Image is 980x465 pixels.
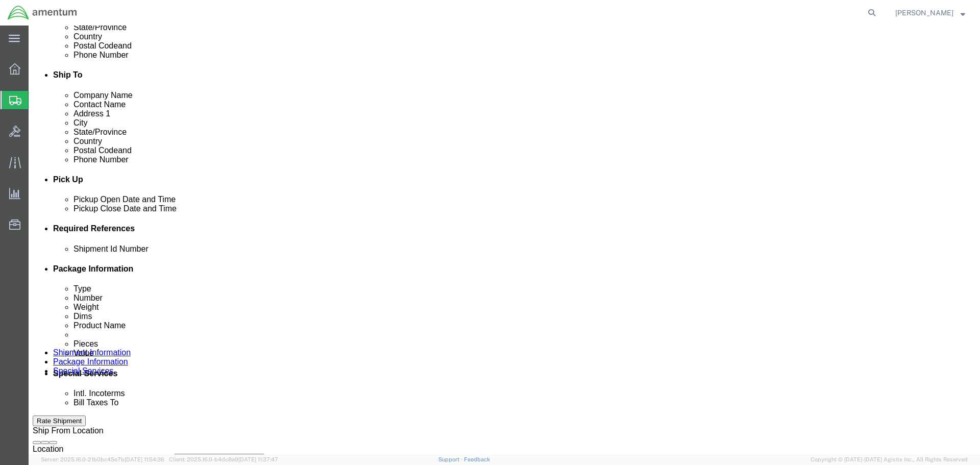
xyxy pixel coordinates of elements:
a: Support [438,456,464,462]
span: [DATE] 11:54:36 [125,456,164,462]
span: [DATE] 11:37:47 [238,456,278,462]
span: Client: 2025.16.0-b4dc8a9 [169,456,278,462]
iframe: FS Legacy Container [29,26,980,454]
img: logo [7,5,78,20]
span: Server: 2025.16.0-21b0bc45e7b [41,456,164,462]
span: Matthew McMillen [895,7,953,18]
button: [PERSON_NAME] [895,7,966,19]
a: Feedback [464,456,490,462]
span: Copyright © [DATE]-[DATE] Agistix Inc., All Rights Reserved [811,455,968,464]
